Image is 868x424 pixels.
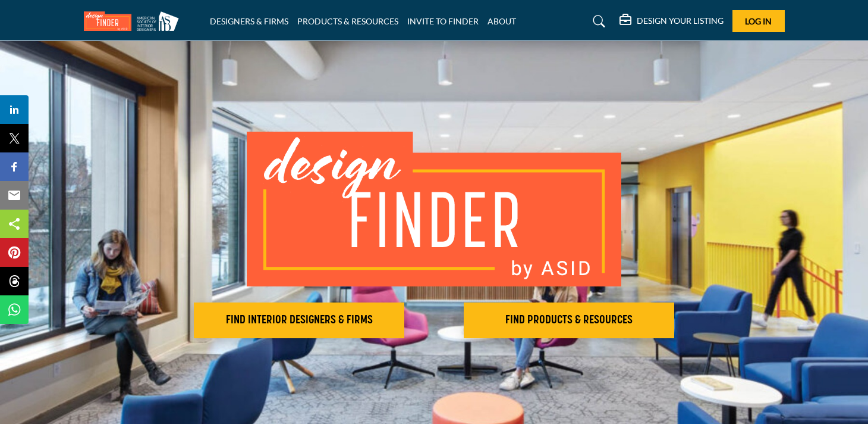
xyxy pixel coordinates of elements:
[84,11,185,31] img: Site Logo
[297,16,398,26] a: PRODUCTS & RESOURCES
[210,16,288,26] a: DESIGNERS & FIRMS
[732,10,785,32] button: Log In
[581,12,613,31] a: Search
[488,16,516,26] a: ABOUT
[464,303,674,338] button: FIND PRODUCTS & RESOURCES
[619,14,724,29] div: DESIGN YOUR LISTING
[745,16,772,26] span: Log In
[467,313,671,328] h2: FIND PRODUCTS & RESOURCES
[407,16,479,26] a: INVITE TO FINDER
[194,303,404,338] button: FIND INTERIOR DESIGNERS & FIRMS
[637,15,724,26] h5: DESIGN YOUR LISTING
[247,132,621,286] img: image
[197,313,401,328] h2: FIND INTERIOR DESIGNERS & FIRMS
